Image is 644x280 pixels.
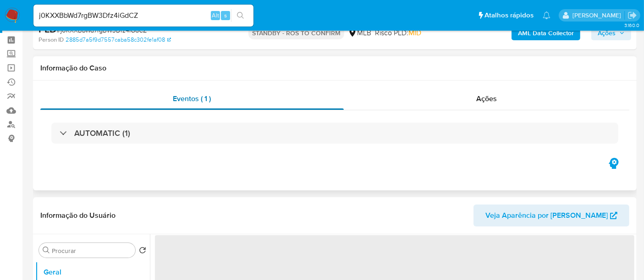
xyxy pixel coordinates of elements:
span: 3.160.0 [624,22,639,29]
span: Ações [476,93,497,104]
button: Ações [591,26,631,40]
div: AUTOMATIC (1) [51,123,618,144]
h1: Informação do Usuário [40,211,116,220]
p: STANDBY - ROS TO CONFIRM [248,27,344,39]
b: Person ID [39,36,64,44]
button: Veja Aparência por [PERSON_NAME] [473,205,629,226]
button: search-icon [231,9,250,22]
span: # j0KXXBbWd7rgBW3Dfz4iGdCZ [57,26,147,35]
button: Procurar [43,247,50,254]
a: Sair [627,11,637,20]
span: Atalhos rápidos [484,11,534,20]
span: Veja Aparência por [PERSON_NAME] [485,205,608,226]
span: Ações [598,26,616,40]
a: 2885d7a5f9d7557caba58c302fe1af08 [66,36,171,44]
h1: Informação do Caso [40,64,629,73]
span: MID [408,27,421,38]
span: Risco PLD: [375,28,421,38]
button: Retornar ao pedido padrão [139,247,146,257]
h3: AUTOMATIC (1) [74,128,130,138]
div: MLB [348,28,371,38]
button: AML Data Collector [512,26,580,40]
b: AML Data Collector [518,26,574,40]
input: Pesquise usuários ou casos... [33,10,253,22]
span: s [224,11,227,20]
span: Alt [212,11,219,20]
a: Notificações [543,11,550,19]
p: erico.trevizan@mercadopago.com.br [572,11,624,20]
span: Eventos ( 1 ) [173,93,211,104]
input: Procurar [52,247,132,255]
